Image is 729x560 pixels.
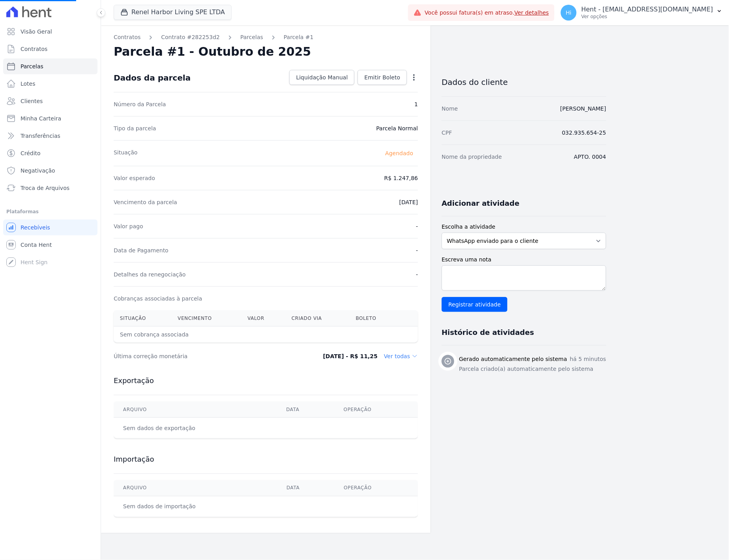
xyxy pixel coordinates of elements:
dd: - [416,271,418,278]
dt: Valor esperado [114,174,155,182]
h2: Parcela #1 - Outubro de 2025 [114,45,311,59]
dt: Situação [114,148,138,158]
button: Renel Harbor Living SPE LTDA [114,5,232,20]
dt: Nome da propriedade [442,153,502,161]
button: Hi Hent - [EMAIL_ADDRESS][DOMAIN_NAME] Ver opções [555,2,729,24]
span: Recebíveis [21,224,50,231]
th: Operação [334,402,418,418]
dd: 032.935.654-25 [562,129,606,137]
a: Parcelas [240,33,263,41]
span: Visão Geral [21,28,52,36]
a: Contratos [3,41,97,57]
span: Você possui fatura(s) em atraso. [425,9,549,17]
th: Data [277,480,334,496]
span: Troca de Arquivos [21,184,69,192]
dd: - [416,246,418,254]
dt: Tipo da parcela [114,124,156,132]
span: Liquidação Manual [296,73,348,81]
span: Negativação [21,167,55,175]
dd: 1 [414,100,418,108]
span: Clientes [21,97,43,105]
span: Agendado [380,148,418,158]
span: Lotes [21,80,36,88]
a: Contratos [114,33,141,41]
th: Vencimento [171,310,241,327]
td: Sem dados de exportação [114,418,277,439]
h3: Adicionar atividade [442,199,519,208]
div: Dados da parcela [114,73,191,83]
p: Parcela criado(a) automaticamente pelo sistema [459,365,606,373]
dt: Detalhes da renegociação [114,271,186,278]
input: Registrar atividade [442,297,508,312]
th: Criado via [285,310,350,327]
th: Situação [114,310,171,327]
h3: Gerado automaticamente pelo sistema [459,355,567,363]
a: Contrato #282253d2 [161,33,220,41]
h3: Exportação [114,376,418,385]
dd: [DATE] [399,198,418,206]
p: Hent - [EMAIL_ADDRESS][DOMAIN_NAME] [581,6,713,13]
div: Plataformas [6,207,94,216]
dd: R$ 1.247,86 [384,174,418,182]
dd: APTO. 0004 [574,153,606,161]
th: Arquivo [114,402,277,418]
dt: Número da Parcela [114,100,166,108]
dd: [DATE] - R$ 11,25 [323,352,378,360]
dd: Ver todas [384,352,418,360]
span: Parcelas [21,62,43,70]
a: Liquidação Manual [289,70,354,85]
th: Data [277,402,334,418]
span: Crédito [21,149,41,157]
th: Sem cobrança associada [114,327,350,343]
th: Operação [334,480,418,496]
a: Parcelas [3,58,97,74]
th: Valor [241,310,285,327]
a: Lotes [3,76,97,92]
th: Boleto [350,310,399,327]
a: Negativação [3,163,97,179]
a: Recebíveis [3,220,97,235]
a: Visão Geral [3,24,97,39]
th: Arquivo [114,480,277,496]
a: Transferências [3,128,97,144]
a: Clientes [3,93,97,109]
dt: Valor pago [114,222,143,230]
a: Conta Hent [3,237,97,253]
a: Emitir Boleto [358,70,407,85]
span: Transferências [21,132,60,140]
label: Escolha a atividade [442,223,606,231]
dt: CPF [442,129,452,137]
a: Parcela #1 [284,33,314,41]
dt: Última correção monetária [114,352,294,360]
dt: Cobranças associadas à parcela [114,295,202,303]
h3: Importação [114,455,418,464]
span: Conta Hent [21,241,52,249]
span: Contratos [21,45,47,53]
h3: Histórico de atividades [442,328,534,337]
label: Escreva uma nota [442,256,606,264]
span: Hi [566,10,572,15]
a: Ver detalhes [514,9,549,16]
dt: Data de Pagamento [114,246,169,254]
p: há 5 minutos [570,355,606,363]
a: Minha Carteira [3,111,97,126]
span: Emitir Boleto [364,73,400,81]
dt: Vencimento da parcela [114,198,177,206]
nav: Breadcrumb [114,33,418,41]
a: [PERSON_NAME] [560,105,606,112]
dd: Parcela Normal [376,124,418,132]
span: Minha Carteira [21,115,61,122]
p: Ver opções [581,13,713,20]
a: Troca de Arquivos [3,180,97,196]
td: Sem dados de importação [114,496,277,517]
h3: Dados do cliente [442,77,606,87]
a: Crédito [3,145,97,161]
dt: Nome [442,105,458,113]
dd: - [416,222,418,230]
